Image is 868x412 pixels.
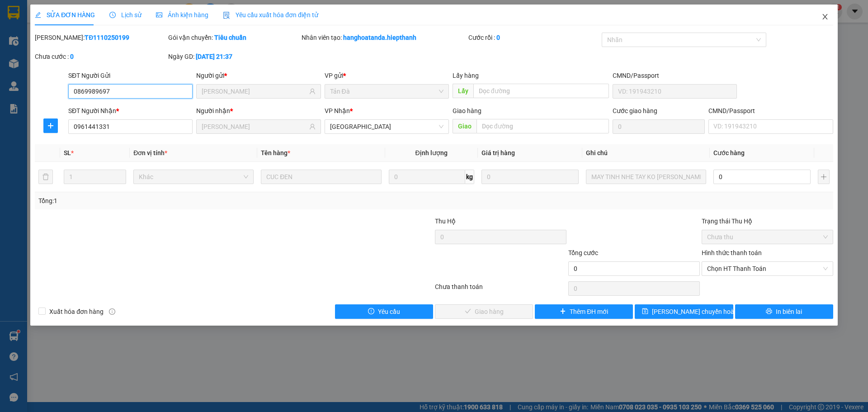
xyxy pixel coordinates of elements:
[613,107,657,114] label: Cước giao hàng
[214,34,246,41] b: Tiêu chuẩn
[368,308,374,315] span: exclamation-circle
[465,170,474,184] span: kg
[702,216,833,226] div: Trạng thái Thu Hộ
[434,282,567,298] div: Chưa thanh toán
[766,308,772,315] span: printer
[818,170,830,184] button: plus
[38,170,53,184] button: delete
[453,119,476,133] span: Giao
[196,71,321,81] div: Người gửi
[453,72,479,79] span: Lấy hàng
[139,170,248,184] span: Khác
[261,149,290,156] span: Tên hàng
[613,71,737,81] div: CMND/Passport
[613,84,737,99] input: VD: 191943210
[735,304,833,319] button: printerIn biên lai
[64,149,71,156] span: SL
[435,304,533,319] button: checkGiao hàng
[43,118,58,133] button: plus
[68,71,193,81] div: SĐT Người Gửi
[481,149,515,156] span: Giá trị hàng
[46,307,107,317] span: Xuất hóa đơn hàng
[535,304,633,319] button: plusThêm ĐH mới
[343,34,416,41] b: hanghoatanda.hiepthanh
[325,71,449,81] div: VP gửi
[812,5,838,30] button: Close
[582,144,710,162] th: Ghi chú
[302,33,467,43] div: Nhân viên tạo:
[35,11,95,19] span: SỬA ĐƠN HÀNG
[223,12,230,19] img: icon
[707,230,828,244] span: Chưa thu
[109,12,116,18] span: clock-circle
[415,149,448,156] span: Định lượng
[44,122,57,129] span: plus
[35,12,41,18] span: edit
[68,106,193,116] div: SĐT Người Nhận
[156,12,162,18] span: picture
[330,85,443,98] span: Tản Đà
[202,86,307,96] input: Tên người gửi
[821,13,829,20] span: close
[168,52,300,62] div: Ngày GD:
[133,149,167,156] span: Đơn vị tính
[309,88,316,95] span: user
[702,249,762,256] label: Hình thức thanh toán
[261,170,381,184] input: VD: Bàn, Ghế
[568,249,598,256] span: Tổng cước
[707,262,828,275] span: Chọn HT Thanh Toán
[481,170,579,184] input: 0
[473,84,609,98] input: Dọc đường
[35,33,166,43] div: [PERSON_NAME]:
[435,218,456,225] span: Thu Hộ
[109,11,142,19] span: Lịch sử
[586,170,706,184] input: Ghi Chú
[776,307,802,317] span: In biên lai
[330,120,443,133] span: Tân Châu
[38,196,335,206] div: Tổng: 1
[476,119,609,133] input: Dọc đường
[613,119,705,134] input: Cước giao hàng
[378,307,400,317] span: Yêu cầu
[635,304,733,319] button: save[PERSON_NAME] chuyển hoàn
[453,107,481,114] span: Giao hàng
[560,308,566,315] span: plus
[309,123,316,130] span: user
[156,11,208,19] span: Ảnh kiện hàng
[223,11,318,19] span: Yêu cầu xuất hóa đơn điện tử
[202,122,307,132] input: Tên người nhận
[35,52,166,62] div: Chưa cước :
[70,53,74,60] b: 0
[325,107,350,114] span: VP Nhận
[713,149,745,156] span: Cước hàng
[196,106,321,116] div: Người nhận
[652,307,738,317] span: [PERSON_NAME] chuyển hoàn
[335,304,433,319] button: exclamation-circleYêu cầu
[496,34,500,41] b: 0
[168,33,300,43] div: Gói vận chuyển:
[708,106,833,116] div: CMND/Passport
[109,308,115,315] span: info-circle
[570,307,608,317] span: Thêm ĐH mới
[196,53,232,60] b: [DATE] 21:37
[453,84,473,98] span: Lấy
[468,33,600,43] div: Cước rồi :
[85,34,129,41] b: TĐ1110250199
[642,308,648,315] span: save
